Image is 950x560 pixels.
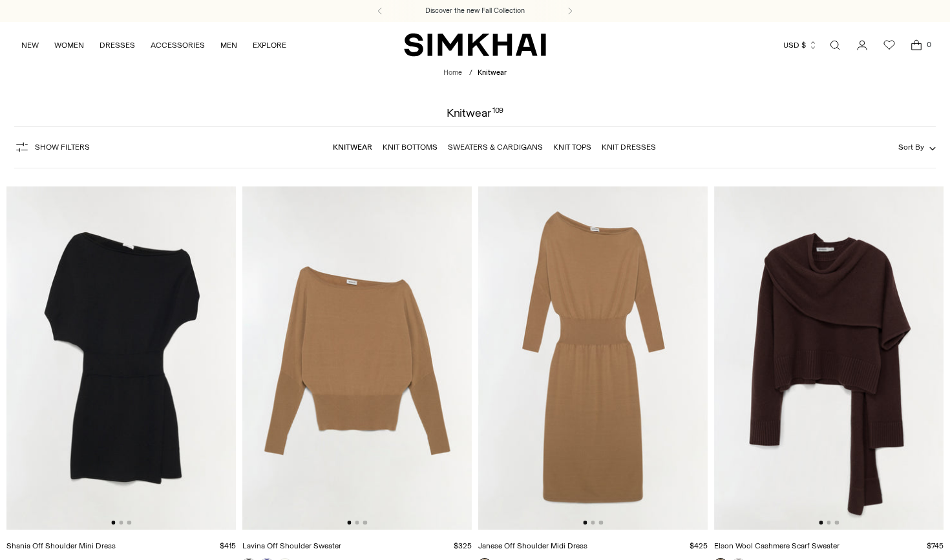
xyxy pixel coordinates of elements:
a: Knitwear [333,143,372,152]
a: WOMEN [54,31,84,59]
button: Go to slide 3 [599,521,603,525]
a: Open search modal [822,32,848,58]
a: EXPLORE [253,31,286,59]
a: Elson Wool Cashmere Scarf Sweater [714,541,839,550]
span: Knitwear [478,68,507,77]
a: MEN [220,31,237,59]
button: USD $ [783,31,818,59]
button: Go to slide 1 [819,521,823,525]
button: Go to slide 1 [583,521,587,525]
button: Sort By [898,140,936,154]
a: Open cart modal [903,32,929,58]
a: Knit Dresses [602,143,656,152]
a: DRESSES [100,31,135,59]
a: ACCESSORIES [151,31,205,59]
nav: breadcrumbs [443,68,507,79]
a: NEW [21,31,39,59]
a: Home [443,68,462,77]
a: Janese Off Shoulder Midi Dress [478,541,587,550]
button: Go to slide 2 [827,521,830,525]
img: Shania Off Shoulder Mini Dress [6,186,236,530]
a: Go to the account page [849,32,875,58]
a: Lavina Off Shoulder Sweater [242,541,341,550]
button: Go to slide 3 [835,521,839,525]
button: Go to slide 2 [591,521,595,525]
a: SIMKHAI [404,32,546,57]
span: 0 [923,39,934,50]
button: Go to slide 2 [119,521,123,525]
h1: Knitwear [447,107,504,119]
span: Sort By [898,143,924,152]
img: Elson Wool Cashmere Scarf Sweater [714,186,944,530]
a: Sweaters & Cardigans [448,143,543,152]
div: / [469,68,472,79]
button: Go to slide 1 [111,521,115,525]
div: 109 [492,107,504,119]
button: Go to slide 3 [363,521,367,525]
img: Lavina Off Shoulder Sweater [242,186,472,530]
nav: Linked collections [333,134,656,161]
button: Go to slide 3 [127,521,131,525]
a: Shania Off Shoulder Mini Dress [6,541,116,550]
button: Show Filters [14,137,90,157]
img: Janese Off Shoulder Midi Dress [478,186,708,530]
button: Go to slide 2 [355,521,359,525]
a: Knit Bottoms [383,143,438,152]
a: Wishlist [876,32,902,58]
a: Knit Tops [553,143,591,152]
a: Discover the new Fall Collection [425,6,525,16]
button: Go to slide 1 [347,521,351,525]
span: Show Filters [35,143,90,152]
